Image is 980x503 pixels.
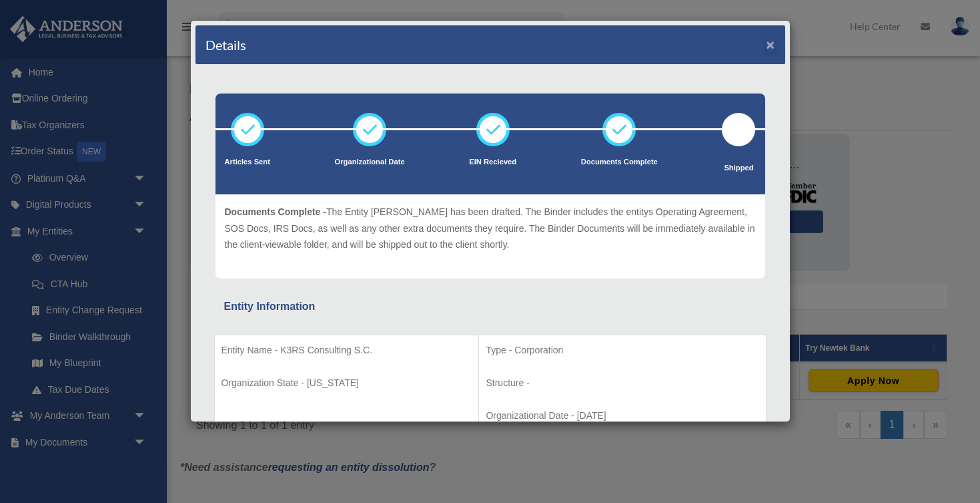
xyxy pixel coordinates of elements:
p: EIN Recieved [469,156,516,169]
p: Articles Sent [225,156,270,169]
button: × [767,37,775,51]
p: Structure - [486,375,759,391]
p: Organization State - [US_STATE] [221,375,472,391]
p: Organizational Date - [DATE] [486,407,759,424]
p: Documents Complete [581,156,658,169]
p: Organizational Date [335,156,405,169]
p: Shipped [722,162,755,175]
p: Entity Name - K3RS Consulting S.C. [221,342,472,359]
div: Entity Information [224,297,757,316]
p: The Entity [PERSON_NAME] has been drafted. The Binder includes the entitys Operating Agreement, S... [225,204,756,253]
span: Documents Complete - [225,206,326,217]
p: Type - Corporation [486,342,759,359]
h4: Details [205,35,246,54]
